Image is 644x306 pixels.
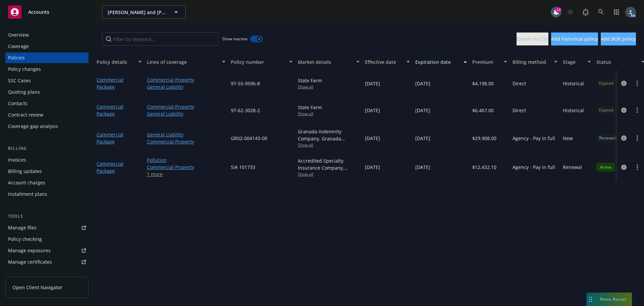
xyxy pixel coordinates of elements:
button: Expiration date [413,54,470,70]
span: Expired [599,107,613,113]
a: Manage files [5,222,89,233]
span: Accounts [28,9,49,15]
span: 97-55-9596-8 [231,80,260,87]
span: $4,198.00 [472,80,494,87]
span: $6,467.00 [472,107,494,114]
a: Accounts [5,3,89,21]
span: [DATE] [365,164,380,171]
div: Premium [472,58,500,65]
div: Contract review [8,110,43,120]
div: Policies [8,52,25,63]
a: more [633,163,641,171]
span: [DATE] [365,135,380,142]
div: Account charges [8,177,45,188]
div: SSC Cases [8,75,31,86]
a: Search [594,5,608,19]
a: circleInformation [620,79,628,87]
div: Drag to move [586,293,595,306]
div: Policy checking [8,234,42,245]
div: Policy details [97,58,134,65]
div: Invoices [8,155,26,165]
div: Coverage [8,41,29,52]
span: [DATE] [365,107,380,114]
button: Lines of coverage [144,54,228,70]
a: Policy changes [5,64,89,75]
div: Installment plans [8,189,47,200]
span: Show all [298,171,360,177]
span: Historical [563,80,584,87]
a: Invoices [5,155,89,165]
div: Policy changes [8,64,41,75]
div: Billing updates [8,166,42,177]
span: Add BOR policy [601,36,636,42]
span: Active [599,164,612,170]
div: Expiration date [415,58,460,65]
a: Contract review [5,110,89,120]
button: Market details [295,54,362,70]
a: Manage claims [5,268,89,279]
button: Policy details [94,54,144,70]
div: Accredited Specialty Insurance Company, Accredited Specialty Insurance Company, Specialty Insuran... [298,157,360,171]
span: Add historical policy [551,36,598,42]
span: Show all [298,111,360,117]
button: Effective date [362,54,413,70]
span: [DATE] [415,164,430,171]
a: Commercial Property [147,76,225,83]
a: Installment plans [5,189,89,200]
a: Coverage gap analysis [5,121,89,132]
span: Renewed [599,135,616,141]
a: General Liability [147,83,225,90]
div: Manage certificates [8,257,52,267]
span: GR02-004143-00 [231,135,267,142]
span: $29,908.00 [472,135,496,142]
span: Direct [513,107,526,114]
a: Billing updates [5,166,89,177]
span: Historical [563,107,584,114]
a: Commercial Property [147,103,225,110]
button: Add BOR policy [601,32,636,46]
a: Overview [5,30,89,40]
div: State Farm [298,77,360,84]
a: Manage certificates [5,257,89,267]
div: Policy number [231,58,285,65]
div: Market details [298,58,352,65]
a: SSC Cases [5,75,89,86]
a: more [633,134,641,142]
span: [DATE] [415,80,430,87]
span: SIA 101733 [231,164,255,171]
a: Commercial Package [97,103,123,117]
div: Stage [563,58,584,65]
input: Filter by keyword... [102,32,218,46]
span: Show inactive [222,36,248,42]
span: Direct [513,80,526,87]
a: Commercial Package [97,161,123,174]
div: 13 [555,7,561,13]
a: Commercial Package [97,131,123,145]
div: Tools [5,213,89,220]
span: Nova Assist [600,296,627,302]
span: 97-62-3028-2 [231,107,260,114]
a: General Liability [147,131,225,138]
div: Overview [8,30,29,40]
span: New [563,135,573,142]
a: Manage exposures [5,245,89,256]
div: Manage exposures [8,245,51,256]
a: 1 more [147,171,225,178]
div: Effective date [365,58,402,65]
a: more [633,106,641,114]
div: Lines of coverage [147,58,218,65]
button: Add historical policy [551,32,598,46]
a: General Liability [147,110,225,117]
a: circleInformation [620,134,628,142]
span: Agency - Pay in full [513,164,555,171]
button: [PERSON_NAME] and [PERSON_NAME] Living Trust & [PERSON_NAME] [102,5,186,19]
div: Coverage gap analysis [8,121,58,132]
span: Show all [298,84,360,90]
a: Quoting plans [5,87,89,97]
a: Commercial Property [147,138,225,145]
div: Quoting plans [8,87,40,97]
button: Nova Assist [586,293,632,306]
a: Policies [5,52,89,63]
a: Start snowing [563,5,577,19]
